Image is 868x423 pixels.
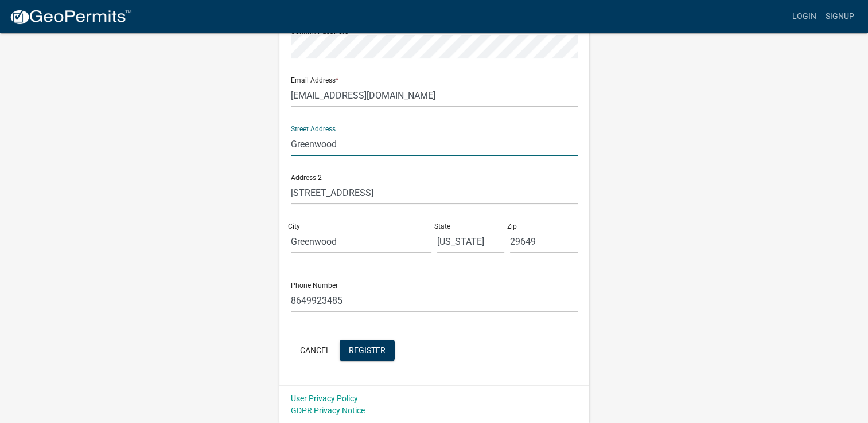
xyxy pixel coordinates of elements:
[349,345,386,354] span: Register
[340,340,395,361] button: Register
[788,6,821,28] a: Login
[291,394,358,403] a: User Privacy Policy
[821,6,859,28] a: Signup
[291,406,365,415] a: GDPR Privacy Notice
[291,340,340,361] button: Cancel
